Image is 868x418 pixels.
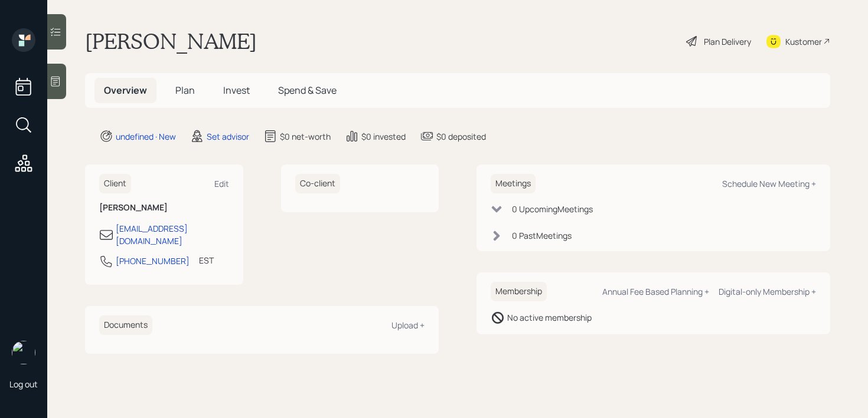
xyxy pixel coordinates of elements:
[207,130,249,143] div: Set advisor
[9,378,38,390] div: Log out
[722,178,816,189] div: Schedule New Meeting +
[85,28,257,54] h1: [PERSON_NAME]
[491,174,536,193] h6: Meetings
[295,174,340,193] h6: Co-client
[116,130,176,143] div: undefined · New
[175,84,195,97] span: Plan
[223,84,250,97] span: Invest
[507,311,592,324] div: No active membership
[99,174,131,193] h6: Client
[104,84,147,97] span: Overview
[491,282,547,301] h6: Membership
[116,222,229,247] div: [EMAIL_ADDRESS][DOMAIN_NAME]
[99,203,229,213] h6: [PERSON_NAME]
[280,130,331,143] div: $0 net-worth
[361,130,406,143] div: $0 invested
[512,203,593,215] div: 0 Upcoming Meeting s
[99,315,152,335] h6: Documents
[719,286,816,297] div: Digital-only Membership +
[436,130,486,143] div: $0 deposited
[12,341,35,364] img: retirable_logo.png
[214,178,229,189] div: Edit
[704,35,751,48] div: Plan Delivery
[116,255,190,267] div: [PHONE_NUMBER]
[278,84,337,97] span: Spend & Save
[391,320,425,331] div: Upload +
[199,254,214,266] div: EST
[512,229,572,242] div: 0 Past Meeting s
[785,35,822,48] div: Kustomer
[602,286,709,297] div: Annual Fee Based Planning +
